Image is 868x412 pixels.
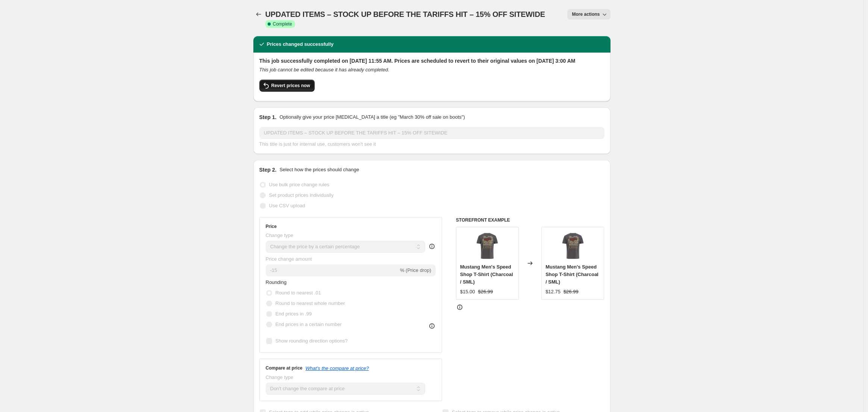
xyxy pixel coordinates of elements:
[306,365,369,371] button: What's the compare at price?
[271,83,310,89] span: Revert prices now
[259,80,315,92] button: Revert prices now
[567,9,610,20] button: More actions
[276,300,345,306] span: Round to nearest whole number
[253,9,264,20] button: Price change jobs
[276,311,312,317] span: End prices in .99
[478,288,493,296] strike: $26.99
[276,321,342,327] span: End prices in a certain number
[276,290,321,296] span: Round to nearest .01
[266,374,294,380] span: Change type
[276,338,348,344] span: Show rounding direction options?
[273,21,292,27] span: Complete
[259,57,604,65] h2: This job successfully completed on [DATE] 11:55 AM. Prices are scheduled to revert to their origi...
[267,41,334,48] h2: Prices changed successfully
[428,243,436,250] div: help
[472,231,502,261] img: FD207579-CRHT_BACK_80x.png
[545,288,560,296] div: $12.75
[558,231,588,261] img: FD207579-CRHT_BACK_80x.png
[279,166,359,174] p: Select how the prices should change
[279,113,465,121] p: Optionally give your price [MEDICAL_DATA] a title (eg "March 30% off sale on boots")
[259,166,277,174] h2: Step 2.
[456,217,604,223] h6: STOREFRONT EXAMPLE
[269,182,329,187] span: Use bulk price change rules
[259,67,389,72] i: This job cannot be edited because it has already completed.
[266,232,294,238] span: Change type
[460,264,513,285] span: Mustang Men's Speed Shop T-Shirt (Charcoal / SML)
[266,264,398,276] input: -15
[572,11,600,17] span: More actions
[460,288,475,296] div: $15.00
[259,113,277,121] h2: Step 1.
[545,264,598,285] span: Mustang Men's Speed Shop T-Shirt (Charcoal / SML)
[266,279,287,285] span: Rounding
[266,223,277,229] h3: Price
[400,267,431,273] span: % (Price drop)
[259,127,604,139] input: 30% off holiday sale
[269,203,305,208] span: Use CSV upload
[266,365,303,371] h3: Compare at price
[269,192,334,198] span: Set product prices individually
[265,10,545,18] span: UPDATED ITEMS – STOCK UP BEFORE THE TARIFFS HIT – 15% OFF SITEWIDE
[259,141,376,147] span: This title is just for internal use, customers won't see it
[564,288,579,296] strike: $26.99
[266,256,312,262] span: Price change amount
